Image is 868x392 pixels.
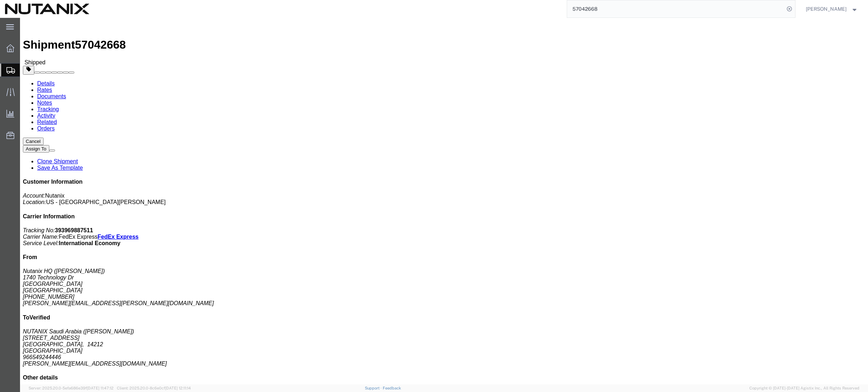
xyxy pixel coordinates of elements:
[29,386,114,390] span: Server: 2025.20.0-5efa686e39f
[567,0,784,18] input: Search for shipment number, reference number
[805,5,858,13] button: [PERSON_NAME]
[20,18,868,384] iframe: FS Legacy Container
[87,386,114,390] span: [DATE] 11:47:12
[749,385,859,391] span: Copyright © [DATE]-[DATE] Agistix Inc., All Rights Reserved
[5,4,89,14] img: logo
[365,386,383,390] a: Support
[165,386,191,390] span: [DATE] 12:11:14
[806,5,847,13] span: Ray Hirata
[383,386,401,390] a: Feedback
[117,386,191,390] span: Client: 2025.20.0-8c6e0cf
